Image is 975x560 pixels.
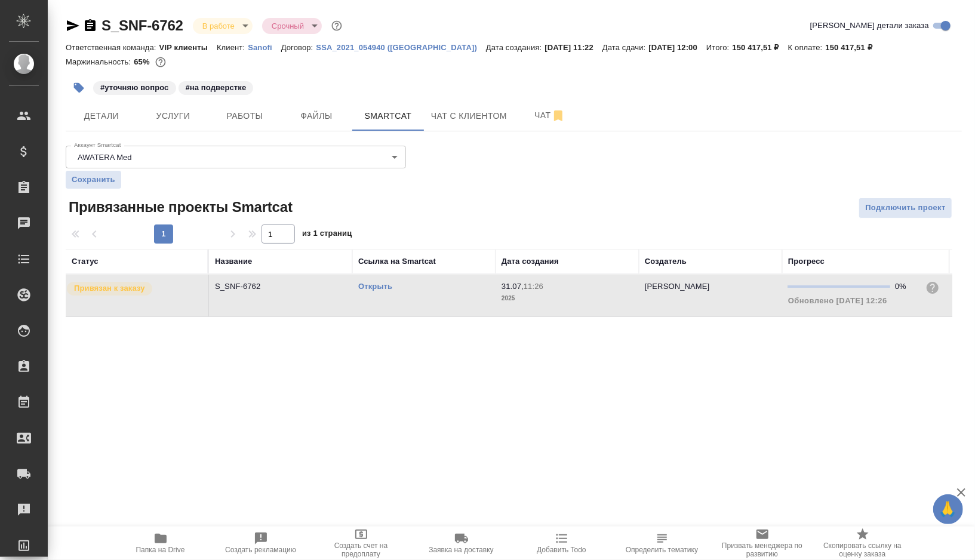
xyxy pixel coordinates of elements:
button: Призвать менеджера по развитию [712,527,813,560]
span: Сохранить [72,174,115,186]
div: Ссылка на Smartcat [358,256,436,267]
p: Клиент: [217,43,248,52]
a: S_SNF-6762 [102,17,183,33]
p: 65% [134,57,152,66]
p: 150 417,51 ₽ [826,43,881,52]
p: SSA_2021_054940 ([GEOGRAPHIC_DATA]) [316,43,486,52]
span: Привязанные проекты Smartcat [66,198,293,217]
div: 0% [895,281,916,293]
p: #уточняю вопрос [100,82,169,94]
span: Обновлено [DATE] 12:26 [788,296,887,305]
p: 150 417,51 ₽ [733,43,788,52]
button: 🙏 [933,494,963,524]
p: 2025 [502,293,633,304]
div: AWATERA Med [66,146,406,168]
span: Чат с клиентом [431,109,507,124]
span: Создать счет на предоплату [318,541,404,558]
span: Скопировать ссылку на оценку заказа [820,541,906,558]
p: Привязан к заказу [74,282,145,294]
div: Статус [72,256,99,267]
button: Создать рекламацию [211,527,311,560]
button: Скопировать ссылку для ЯМессенджера [66,19,80,33]
button: 44267.28 RUB; [153,54,168,70]
button: Определить тематику [612,527,712,560]
button: Скопировать ссылку на оценку заказа [813,527,913,560]
span: [PERSON_NAME] детали заказа [810,20,929,32]
button: Доп статусы указывают на важность/срочность заказа [329,18,345,33]
span: Заявка на доставку [429,546,493,554]
button: Добавить тэг [66,75,92,101]
p: Маржинальность: [66,57,134,66]
p: [DATE] 12:00 [648,43,706,52]
span: Работы [216,109,273,124]
span: Призвать менеджера по развитию [719,541,805,558]
div: Прогресс [788,256,825,267]
button: Заявка на доставку [411,527,512,560]
span: из 1 страниц [302,226,352,244]
button: В работе [199,21,238,31]
span: на подверстке [177,82,255,92]
button: Скопировать ссылку [83,19,97,33]
p: Итого: [706,43,732,52]
div: Дата создания [502,256,559,267]
span: Подключить проект [865,201,946,215]
div: Создатель [645,256,687,267]
span: Чат [521,108,579,123]
span: уточняю вопрос [92,82,177,92]
p: Договор: [281,43,316,52]
p: VIP клиенты [159,43,217,52]
button: Добавить Todo [512,527,612,560]
button: Сохранить [66,171,121,189]
button: Срочный [268,21,307,31]
p: К оплате: [788,43,826,52]
p: Дата создания: [486,43,545,52]
div: Название [215,256,252,267]
svg: Отписаться [551,109,565,123]
span: Услуги [144,109,202,124]
span: Smartcat [359,109,417,124]
span: Папка на Drive [136,546,185,554]
span: Добавить Todo [537,546,586,554]
p: Ответственная команда: [66,43,159,52]
p: S_SNF-6762 [215,281,346,293]
button: Подключить проект [859,198,952,219]
p: [PERSON_NAME] [645,282,710,291]
p: #на подверстке [186,82,247,94]
a: SSA_2021_054940 ([GEOGRAPHIC_DATA]) [316,42,486,52]
p: [DATE] 11:22 [545,43,602,52]
p: Sanofi [248,43,281,52]
p: 31.07, [502,282,524,291]
span: Файлы [288,109,345,124]
span: Создать рекламацию [225,546,296,554]
button: Папка на Drive [110,527,211,560]
a: Открыть [358,282,392,291]
button: AWATERA Med [74,152,136,162]
div: В работе [262,18,322,34]
span: 🙏 [938,497,958,522]
a: Sanofi [248,42,281,52]
button: Создать счет на предоплату [311,527,411,560]
span: Детали [73,109,130,124]
p: 11:26 [524,282,543,291]
div: В работе [193,18,253,34]
p: Дата сдачи: [602,43,648,52]
span: Определить тематику [626,546,698,554]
